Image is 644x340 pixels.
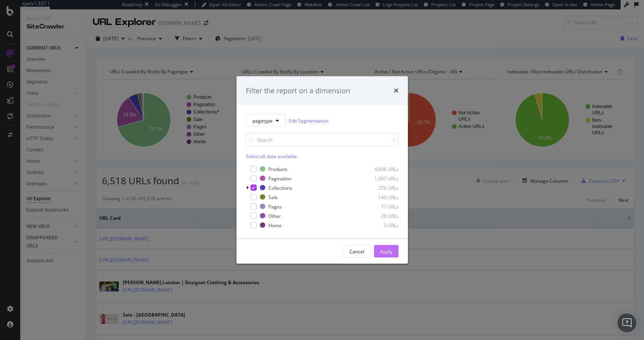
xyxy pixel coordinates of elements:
[360,166,399,172] div: 4,606 URLs
[268,175,291,182] div: Pagination
[236,76,408,264] div: modal
[246,153,399,160] div: Select all data available
[380,248,392,255] div: Apply
[268,166,288,172] div: Products
[246,133,399,147] input: Search
[360,194,399,200] div: 140 URLs
[289,116,328,125] a: Edit Segmentation
[268,212,281,219] div: Other
[360,184,399,191] div: 376 URLs
[252,117,273,124] span: pagetype
[268,222,282,228] div: Home
[360,203,399,210] div: 71 URLs
[268,203,282,210] div: Pages
[360,212,399,219] div: 26 URLs
[343,245,371,258] button: Cancel
[349,248,364,255] div: Cancel
[618,313,636,332] div: Open Intercom Messenger
[360,222,399,228] div: 3 URLs
[360,175,399,182] div: 1,297 URLs
[394,85,399,96] div: times
[246,85,350,96] div: Filter the report on a dimension
[268,194,278,200] div: Sale
[374,245,399,258] button: Apply
[268,184,292,191] div: Collections
[246,114,286,127] button: pagetype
